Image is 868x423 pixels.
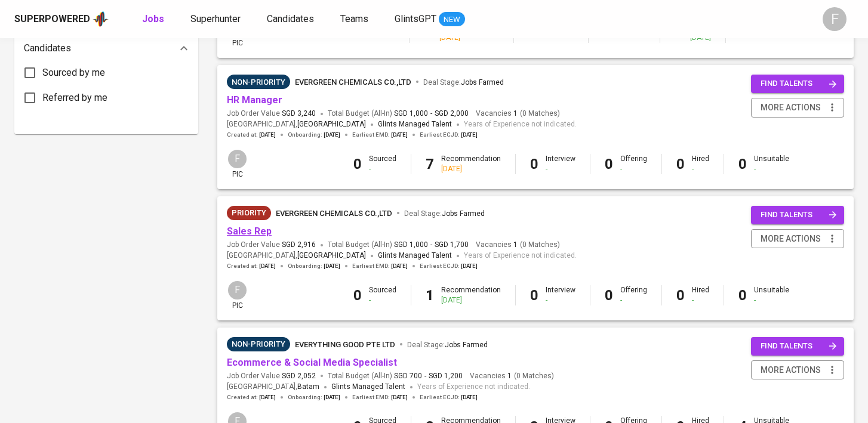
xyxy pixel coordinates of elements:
span: SGD 2,000 [435,109,469,119]
b: 1 [426,287,434,304]
div: Interview [546,154,575,174]
button: more actions [751,98,844,118]
a: Jobs [142,12,167,27]
p: Candidates [24,41,71,55]
b: Jobs [142,13,164,24]
a: HR Manager [227,94,282,106]
span: Created at : [227,131,276,139]
div: F [227,149,248,169]
span: [GEOGRAPHIC_DATA] , [227,119,366,131]
div: Sufficient Talents in Pipeline [227,75,290,89]
b: 7 [426,156,434,172]
span: Glints Managed Talent [378,120,452,128]
span: Vacancies ( 0 Matches ) [476,240,560,250]
button: find talents [751,75,844,93]
div: Unsuitable [754,154,789,174]
span: Earliest ECJD : [420,393,478,402]
span: [DATE] [324,393,340,402]
span: [DATE] [259,131,276,139]
span: more actions [761,363,821,378]
span: Deal Stage : [404,209,485,218]
span: [GEOGRAPHIC_DATA] [297,119,366,131]
button: more actions [751,229,844,249]
span: Jobs Farmed [445,341,488,349]
b: 0 [738,156,747,172]
span: Superhunter [190,13,241,24]
span: [DATE] [461,393,478,402]
div: [DATE] [441,295,501,305]
span: [DATE] [461,262,478,270]
span: SGD 3,240 [282,109,316,119]
a: Teams [340,12,371,27]
div: Unsuitable [754,285,789,305]
span: Deal Stage : [423,78,504,87]
span: more actions [761,231,821,246]
span: Onboarding : [288,393,340,402]
div: Candidates [24,36,189,60]
span: Jobs Farmed [461,78,504,87]
span: EVERGREEN CHEMICALS CO.,LTD [295,78,411,87]
div: - [754,295,789,305]
span: [DATE] [461,131,478,139]
span: SGD 2,052 [282,371,316,381]
span: find talents [761,77,837,91]
div: [DATE] [441,164,501,174]
a: Candidates [267,12,316,27]
div: Sourced [369,154,396,174]
div: - [546,164,575,174]
button: find talents [751,206,844,224]
div: - [369,295,396,305]
span: Total Budget (All-In) [328,109,469,119]
span: Earliest EMD : [352,262,408,270]
span: - [430,240,432,250]
span: [DATE] [391,262,408,270]
div: - [620,295,647,305]
span: find talents [761,208,837,222]
span: [DATE] [259,393,276,402]
div: - [546,295,575,305]
span: [DATE] [259,262,276,270]
span: 1 [512,109,518,119]
div: pic [227,280,248,311]
span: Years of Experience not indicated. [464,250,577,262]
a: Sales Rep [227,226,272,237]
b: 0 [530,156,538,172]
div: Hired [692,285,709,305]
span: more actions [761,100,821,115]
span: Vacancies ( 0 Matches ) [470,371,554,381]
span: - [424,371,426,381]
span: SGD 700 [394,371,422,381]
div: New Job received from Demand Team [227,206,271,220]
span: Glints Managed Talent [331,382,405,391]
span: Years of Experience not indicated. [417,381,530,393]
span: [DATE] [324,131,340,139]
span: Job Order Value [227,109,316,119]
span: Batam [297,381,319,393]
span: Sourced by me [42,66,105,80]
a: GlintsGPT NEW [395,12,465,27]
span: NEW [439,14,465,26]
span: 1 [506,371,512,381]
span: SGD 1,000 [394,240,428,250]
div: pic [227,149,248,180]
span: Earliest EMD : [352,131,408,139]
div: Recommendation [441,154,501,174]
span: Earliest ECJD : [420,262,478,270]
div: - [692,164,709,174]
span: Referred by me [42,91,107,105]
div: Sourced [369,285,396,305]
a: Superpoweredapp logo [14,10,109,28]
div: Superpowered [14,13,90,26]
b: 0 [738,287,747,304]
div: Hired [692,154,709,174]
span: Jobs Farmed [442,209,485,218]
span: [GEOGRAPHIC_DATA] [297,250,366,262]
span: SGD 1,000 [394,109,428,119]
span: - [430,109,432,119]
button: find talents [751,337,844,356]
span: [GEOGRAPHIC_DATA] , [227,250,366,262]
b: 0 [605,156,613,172]
button: more actions [751,360,844,380]
div: Offering [620,285,647,305]
span: GlintsGPT [395,13,436,24]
